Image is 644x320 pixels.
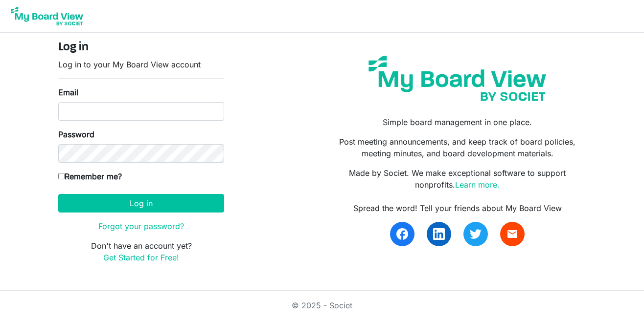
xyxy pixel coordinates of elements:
button: Log in [58,194,224,213]
a: © 2025 - Societ [292,300,352,310]
img: facebook.svg [396,228,408,240]
label: Email [58,86,78,98]
img: My Board View Logo [8,4,86,28]
p: Simple board management in one place. [329,116,586,128]
span: email [506,228,518,240]
p: Made by Societ. We make exceptional software to support nonprofits. [329,167,586,191]
a: email [500,222,525,246]
img: my-board-view-societ.svg [361,48,553,108]
p: Log in to your My Board View account [58,59,224,70]
div: Spread the word! Tell your friends about My Board View [329,202,586,214]
p: Post meeting announcements, and keep track of board policies, meeting minutes, and board developm... [329,136,586,159]
img: twitter.svg [470,228,482,240]
label: Password [58,128,94,140]
h4: Log in [58,41,224,55]
img: linkedin.svg [433,228,445,240]
a: Learn more. [455,180,500,190]
a: Forgot your password? [98,221,184,231]
input: Remember me? [58,173,65,179]
label: Remember me? [58,171,122,182]
a: Get Started for Free! [103,253,179,262]
p: Don't have an account yet? [58,240,224,263]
